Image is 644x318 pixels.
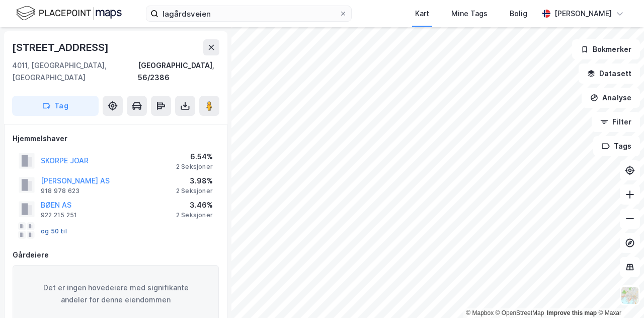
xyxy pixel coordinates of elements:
[593,136,640,156] button: Tags
[41,211,77,219] div: 922 215 251
[176,187,213,195] div: 2 Seksjoner
[510,8,527,20] div: Bolig
[176,163,213,171] div: 2 Seksjoner
[158,6,339,21] input: Søk på adresse, matrikkel, gårdeiere, leietakere eller personer
[592,112,640,132] button: Filter
[16,5,122,22] img: logo.f888ab2527a4732fd821a326f86c7f29.svg
[466,309,494,316] a: Mapbox
[138,59,219,84] div: [GEOGRAPHIC_DATA], 56/2386
[594,270,644,318] iframe: Chat Widget
[579,63,640,84] button: Datasett
[176,199,213,211] div: 3.46%
[415,8,429,20] div: Kart
[12,59,138,84] div: 4011, [GEOGRAPHIC_DATA], [GEOGRAPHIC_DATA]
[554,8,612,20] div: [PERSON_NAME]
[12,39,111,55] div: [STREET_ADDRESS]
[547,309,597,316] a: Improve this map
[572,39,640,59] button: Bokmerker
[451,8,488,20] div: Mine Tags
[13,133,219,145] div: Hjemmelshaver
[13,249,219,261] div: Gårdeiere
[41,187,79,195] div: 918 978 623
[176,211,213,219] div: 2 Seksjoner
[582,88,640,108] button: Analyse
[12,96,99,116] button: Tag
[594,270,644,318] div: Kontrollprogram for chat
[176,151,213,163] div: 6.54%
[496,309,544,316] a: OpenStreetMap
[176,175,213,187] div: 3.98%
